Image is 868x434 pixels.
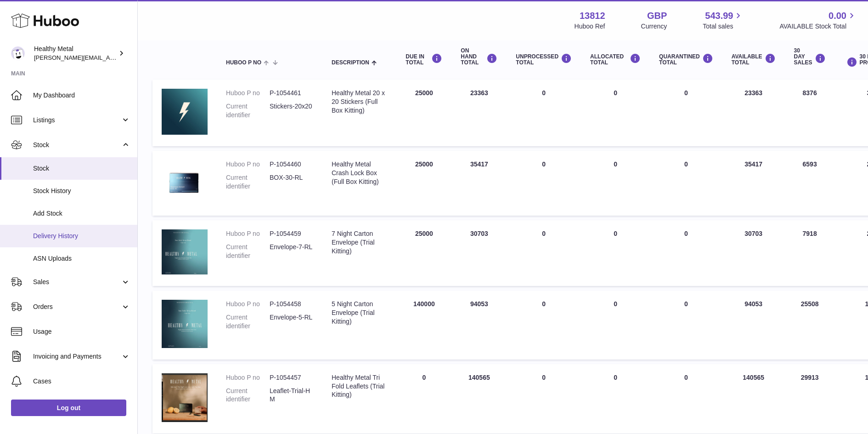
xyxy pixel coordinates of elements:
[226,102,270,120] dt: Current identifier
[226,89,270,97] dt: Huboo P no
[33,254,130,263] span: ASN Uploads
[270,102,313,120] dd: Stickers-20x20
[581,291,650,360] td: 0
[270,229,313,238] dd: P-1054459
[580,10,605,22] strong: 13812
[33,327,130,336] span: Usage
[270,243,313,260] dd: Envelope-7-RL
[647,10,667,22] strong: GBP
[705,10,733,22] span: 543.99
[794,48,826,66] div: 30 DAY SALES
[226,173,270,191] dt: Current identifier
[33,91,130,100] span: My Dashboard
[396,364,451,434] td: 0
[507,291,581,360] td: 0
[684,374,688,381] span: 0
[722,291,785,360] td: 94053
[659,53,713,66] div: QUARANTINED Total
[703,22,744,31] span: Total sales
[11,400,126,416] a: Log out
[785,291,835,360] td: 25508
[785,80,835,146] td: 8376
[722,220,785,286] td: 30703
[451,364,507,434] td: 140565
[703,10,744,31] a: 543.99 Total sales
[33,187,130,195] span: Stock History
[162,229,208,274] img: product image
[451,291,507,360] td: 94053
[34,45,117,62] div: Healthy Metal
[226,229,270,238] dt: Huboo P no
[785,364,835,434] td: 29913
[779,10,857,31] a: 0.00 AVAILABLE Stock Total
[270,387,313,404] dd: Leaflet-Trial-HM
[590,53,641,66] div: ALLOCATED Total
[581,220,650,286] td: 0
[581,364,650,434] td: 0
[829,10,846,22] span: 0.00
[332,160,387,186] div: Healthy Metal Crash Lock Box (Full Box Kitting)
[33,141,121,149] span: Stock
[722,151,785,216] td: 35417
[507,80,581,146] td: 0
[641,22,667,31] div: Currency
[461,48,497,66] div: ON HAND Total
[451,151,507,216] td: 35417
[406,53,442,66] div: DUE IN TOTAL
[33,303,121,311] span: Orders
[581,151,650,216] td: 0
[684,89,688,97] span: 0
[34,54,184,61] span: [PERSON_NAME][EMAIL_ADDRESS][DOMAIN_NAME]
[332,89,387,115] div: Healthy Metal 20 x 20 Stickers (Full Box Kitting)
[684,230,688,237] span: 0
[270,300,313,308] dd: P-1054458
[684,160,688,168] span: 0
[332,300,387,326] div: 5 Night Carton Envelope (Trial Kitting)
[684,300,688,308] span: 0
[33,232,130,240] span: Delivery History
[451,80,507,146] td: 23363
[162,373,208,422] img: product image
[516,53,572,66] div: UNPROCESSED Total
[33,352,121,361] span: Invoicing and Payments
[33,377,130,386] span: Cases
[226,373,270,382] dt: Huboo P no
[732,53,776,66] div: AVAILABLE Total
[396,291,451,360] td: 140000
[722,80,785,146] td: 23363
[270,89,313,97] dd: P-1054461
[332,60,369,66] span: Description
[396,220,451,286] td: 25000
[226,387,270,404] dt: Current identifier
[162,300,208,348] img: product image
[507,220,581,286] td: 0
[270,160,313,169] dd: P-1054460
[162,89,208,135] img: product image
[396,80,451,146] td: 25000
[785,151,835,216] td: 6593
[507,151,581,216] td: 0
[162,160,208,204] img: product image
[33,209,130,218] span: Add Stock
[507,364,581,434] td: 0
[575,22,605,31] div: Huboo Ref
[270,173,313,191] dd: BOX-30-RL
[779,22,857,31] span: AVAILABLE Stock Total
[785,220,835,286] td: 7918
[270,313,313,331] dd: Envelope-5-RL
[226,160,270,169] dt: Huboo P no
[581,80,650,146] td: 0
[226,60,261,66] span: Huboo P no
[226,243,270,260] dt: Current identifier
[226,313,270,331] dt: Current identifier
[11,46,25,60] img: jose@healthy-metal.com
[33,278,121,286] span: Sales
[270,373,313,382] dd: P-1054457
[451,220,507,286] td: 30703
[332,229,387,256] div: 7 Night Carton Envelope (Trial Kitting)
[722,364,785,434] td: 140565
[226,300,270,308] dt: Huboo P no
[396,151,451,216] td: 25000
[33,164,130,173] span: Stock
[33,116,121,125] span: Listings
